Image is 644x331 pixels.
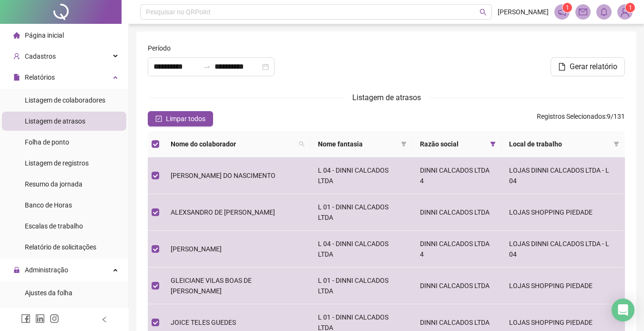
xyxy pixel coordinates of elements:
[558,63,566,71] span: file
[25,138,69,146] span: Folha de ponto
[25,243,96,251] span: Relatório de solicitações
[171,245,222,253] span: [PERSON_NAME]
[50,314,59,323] span: instagram
[25,266,68,274] span: Administração
[25,289,72,297] span: Ajustes da folha
[25,201,72,209] span: Banco de Horas
[310,268,412,304] td: L 01 - DINNI CALCADOS LTDA
[537,113,605,120] span: Registros Selecionados
[612,299,634,321] div: Open Intercom Messenger
[352,93,421,102] span: Listagem de atrasos
[488,137,498,151] span: filter
[203,63,211,71] span: to
[401,141,407,147] span: filter
[203,63,211,71] span: swap-right
[25,31,64,39] span: Página inicial
[629,4,632,11] span: 1
[297,137,307,151] span: search
[35,314,45,323] span: linkedin
[13,53,20,60] span: user-add
[171,172,276,179] span: [PERSON_NAME] DO NASCIMENTO
[562,3,572,12] sup: 1
[13,74,20,81] span: file
[420,139,487,149] span: Razão social
[171,277,252,295] span: GLEICIANE VILAS BOAS DE [PERSON_NAME]
[299,141,305,147] span: search
[101,316,108,323] span: left
[412,194,502,231] td: DINNI CALCADOS LTDA
[171,139,295,149] span: Nome do colaborador
[166,114,205,124] span: Limpar todos
[399,137,409,151] span: filter
[570,61,617,72] span: Gerar relatório
[612,137,621,151] span: filter
[171,319,236,326] span: JOICE TELES GUEDES
[501,194,625,231] td: LOJAS SHOPPING PIEDADE
[155,115,162,122] span: check-square
[412,268,502,304] td: DINNI CALCADOS LTDA
[171,208,275,216] span: ALEXSANDRO DE [PERSON_NAME]
[25,180,82,188] span: Resumo da jornada
[25,159,89,167] span: Listagem de registros
[509,139,610,149] span: Local de trabalho
[600,8,608,16] span: bell
[480,9,487,16] span: search
[566,4,569,11] span: 1
[412,231,502,268] td: DINNI CALCADOS LTDA 4
[25,96,105,104] span: Listagem de colaboradores
[310,231,412,268] td: L 04 - DINNI CALCADOS LTDA
[501,268,625,304] td: LOJAS SHOPPING PIEDADE
[25,117,85,125] span: Listagem de atrasos
[21,314,31,323] span: facebook
[25,222,83,230] span: Escalas de trabalho
[13,32,20,39] span: home
[613,141,619,147] span: filter
[148,43,171,53] span: Período
[558,8,566,16] span: notification
[501,157,625,194] td: LOJAS DINNI CALCADOS LTDA - L 04
[579,8,587,16] span: mail
[551,57,625,76] button: Gerar relatório
[537,111,625,126] span: : 9 / 131
[490,141,496,147] span: filter
[25,73,55,81] span: Relatórios
[412,157,502,194] td: DINNI CALCADOS LTDA 4
[318,139,397,149] span: Nome fantasia
[501,231,625,268] td: LOJAS DINNI CALCADOS LTDA - L 04
[498,7,549,17] span: [PERSON_NAME]
[25,52,56,60] span: Cadastros
[618,5,632,19] img: 94659
[148,111,213,126] button: Limpar todos
[625,3,635,12] sup: Atualize o seu contato no menu Meus Dados
[310,157,412,194] td: L 04 - DINNI CALCADOS LTDA
[13,267,20,273] span: lock
[310,194,412,231] td: L 01 - DINNI CALCADOS LTDA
